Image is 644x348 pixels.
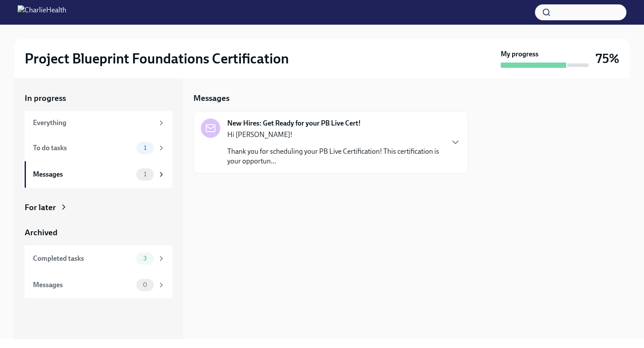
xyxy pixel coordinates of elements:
[33,118,154,128] div: Everything
[138,171,152,178] span: 1
[33,143,133,153] div: To do tasks
[227,147,443,166] p: Thank you for scheduling your PB Live Certification! This certification is your opportun...
[227,130,443,140] p: Hi [PERSON_NAME]!
[25,202,56,213] div: For later
[596,51,619,67] h3: 75%
[25,111,172,135] a: Everything
[227,118,361,128] strong: New Hires: Get Ready for your PB Live Cert!
[33,280,133,290] div: Messages
[138,281,153,288] span: 0
[138,144,152,151] span: 1
[33,170,133,179] div: Messages
[18,5,66,19] img: CharlieHealth
[25,227,172,238] a: Archived
[193,93,229,104] h5: Messages
[33,254,133,263] div: Completed tasks
[501,49,538,59] strong: My progress
[25,93,172,104] a: In progress
[25,202,172,213] a: For later
[138,255,152,262] span: 3
[25,50,289,67] h2: Project Blueprint Foundations Certification
[25,245,172,272] a: Completed tasks3
[25,272,172,298] a: Messages0
[25,135,172,161] a: To do tasks1
[25,161,172,188] a: Messages1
